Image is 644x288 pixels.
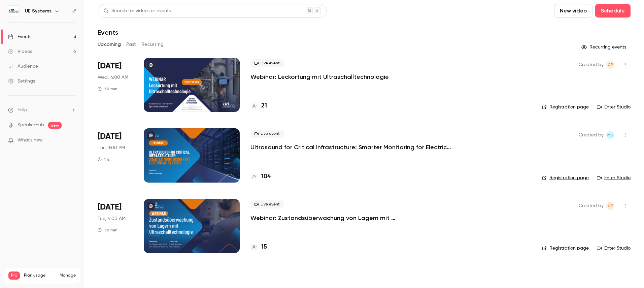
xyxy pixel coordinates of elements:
span: Live event [250,59,284,67]
a: SpeakerHub [18,122,44,129]
div: 30 min [98,227,117,233]
a: Enter Studio [597,104,631,110]
button: Recurring events [578,42,631,53]
h4: 104 [261,172,271,181]
button: Upcoming [98,39,121,50]
a: Webinar: Zustandsüberwachung von Lagern mit Ultraschalltechnologie [250,214,452,222]
a: Registration page [542,174,589,181]
a: Manage [60,273,76,278]
div: Search for videos or events [103,7,171,14]
h1: Events [98,28,118,36]
span: Created by [579,202,604,210]
span: Help [18,106,27,114]
span: Thu, 1:00 PM [98,145,125,151]
button: Schedule [595,4,631,18]
a: 21 [250,101,267,110]
span: Marketing UE Systems [606,131,614,139]
span: [DATE] [98,61,122,71]
div: Sep 17 Wed, 10:00 AM (Europe/Amsterdam) [98,58,133,112]
span: Live event [250,200,284,209]
span: CP [608,202,613,210]
li: help-dropdown-opener [8,106,76,114]
h6: UE Systems [25,8,52,14]
a: Registration page [542,245,589,252]
span: CP [608,61,613,69]
div: Audience [8,63,38,70]
a: Webinar: Leckortung mit Ultraschalltechnologie [250,73,389,81]
a: Ultrasound for Critical Infrastructure: Smarter Monitoring for Electrical Systems [250,143,452,151]
div: 30 min [98,86,117,92]
span: [DATE] [98,202,122,213]
span: Wed, 4:00 AM [98,74,128,81]
a: 104 [250,172,271,181]
a: Enter Studio [597,174,631,181]
span: Created by [579,131,604,139]
a: 15 [250,243,267,252]
div: Settings [8,78,35,85]
span: Live event [250,130,284,138]
img: UE Systems [8,6,19,17]
h4: 21 [261,101,267,110]
div: 1 h [98,157,109,162]
span: What's new [18,137,43,144]
button: Past [126,39,136,50]
span: MU [607,131,613,139]
div: Events [8,33,31,40]
button: New video [554,4,592,18]
span: [DATE] [98,131,122,142]
span: Plan usage [24,273,56,278]
span: Cláudia Pereira [606,61,614,69]
button: Recurring [141,39,164,50]
div: Sep 30 Tue, 10:00 AM (Europe/Amsterdam) [98,199,133,253]
a: Registration page [542,104,589,110]
span: Created by [579,61,604,69]
a: Enter Studio [597,245,631,252]
div: Sep 18 Thu, 1:00 PM (America/New York) [98,128,133,182]
span: Cláudia Pereira [606,202,614,210]
iframe: Noticeable Trigger [68,137,76,143]
span: Tue, 4:00 AM [98,215,126,222]
span: new [48,122,62,129]
h4: 15 [261,243,267,252]
div: Videos [8,48,32,55]
span: Pro [8,271,20,280]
